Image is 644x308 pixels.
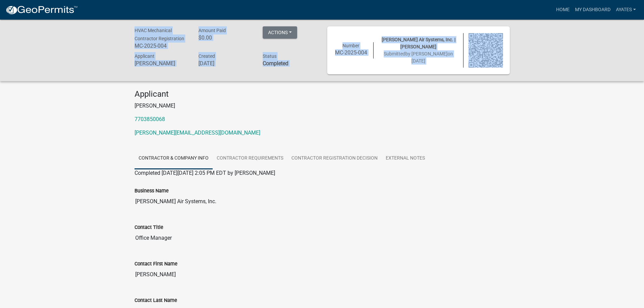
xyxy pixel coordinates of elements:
[287,148,382,169] a: Contractor Registration Decision
[198,53,215,59] span: Created
[382,37,455,49] span: [PERSON_NAME] Air Systems, Inc. | [PERSON_NAME]
[263,53,277,59] span: Status
[135,60,189,67] h6: [PERSON_NAME]
[384,51,453,64] span: Submitted on [DATE]
[553,3,572,16] a: Home
[135,225,163,230] label: Contact Title
[135,116,165,122] a: 7703850068
[263,60,288,67] strong: Completed
[334,49,368,56] h6: MC-2025-004
[135,28,184,41] span: HVAC Mechanical Contractor Registration
[135,170,275,176] span: Completed [DATE][DATE] 2:05 PM EDT by [PERSON_NAME]
[135,298,177,303] label: Contact Last Name
[382,148,429,169] a: External Notes
[135,89,510,99] h4: Applicant
[135,148,213,169] a: Contractor & Company Info
[135,102,510,110] p: [PERSON_NAME]
[198,60,253,67] h6: [DATE]
[469,33,503,68] img: QR code
[135,53,154,59] span: Applicant
[198,28,226,33] span: Amount Paid
[572,3,613,16] a: My Dashboard
[135,262,177,266] label: Contact First Name
[613,3,639,16] a: ayates
[213,148,287,169] a: Contractor Requirements
[135,189,169,193] label: Business Name
[342,43,359,48] span: Number
[198,34,253,41] h6: $0.00
[135,129,260,136] a: [PERSON_NAME][EMAIL_ADDRESS][DOMAIN_NAME]
[135,43,189,49] h6: MC-2025-004
[405,51,448,56] span: by [PERSON_NAME]
[263,26,297,39] button: Actions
